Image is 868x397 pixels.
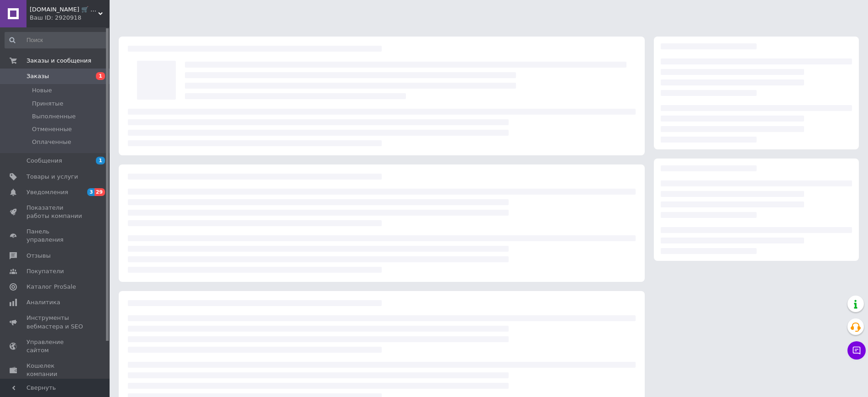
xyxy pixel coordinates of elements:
span: 3 [87,188,95,196]
span: Заказы [26,72,49,80]
span: Панель управления [26,228,84,244]
button: Чат с покупателем [847,341,866,360]
span: Товары и услуги [26,173,78,181]
span: Принятые [32,100,63,108]
span: Каталог ProSale [26,283,76,291]
span: 29 [95,188,105,196]
span: Уведомления [26,188,68,196]
span: Оплаченные [32,138,71,146]
span: Кошелек компании [26,362,84,378]
div: Ваш ID: 2920918 [30,14,110,22]
span: 1 [96,157,105,164]
span: Новые [32,86,52,95]
span: Заказы и сообщения [26,57,91,65]
span: Отмененные [32,125,72,133]
span: Сообщения [26,157,62,165]
span: Управление сайтом [26,338,84,355]
span: Инструменты вебмастера и SEO [26,314,84,330]
span: 1 [96,72,105,80]
span: Покупатели [26,267,64,275]
span: Показатели работы компании [26,204,84,220]
span: Выполненные [32,112,76,121]
input: Поиск [5,32,108,48]
span: ULTRASHOP.IN.UA 🛒 Интернет-магазин трендовых гаджетов [30,5,98,14]
span: Отзывы [26,252,51,260]
span: Аналитика [26,298,60,307]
